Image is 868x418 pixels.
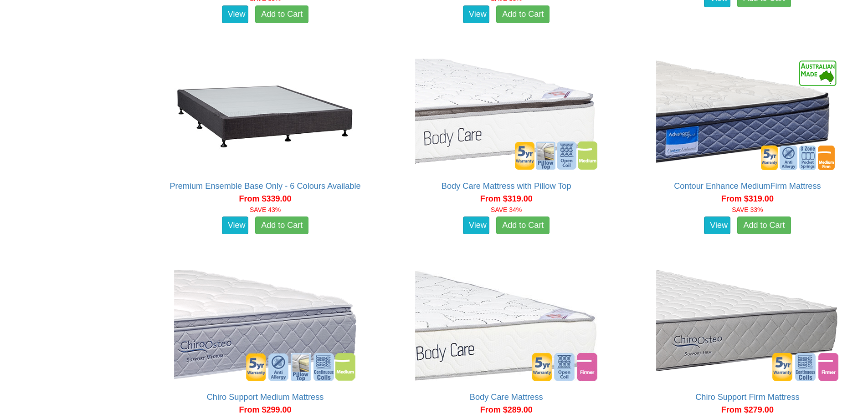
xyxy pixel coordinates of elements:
span: From $279.00 [721,405,774,414]
a: View [704,217,730,235]
span: From $289.00 [480,405,533,414]
a: View [463,217,489,235]
img: Chiro Support Firm Mattress [654,267,841,383]
a: View [222,5,248,24]
img: Premium Ensemble Base Only - 6 Colours Available [172,56,359,172]
font: SAVE 43% [250,206,281,213]
a: Add to Cart [496,5,550,24]
a: Body Care Mattress [470,393,543,402]
a: View [222,217,248,235]
a: Add to Cart [255,217,308,235]
a: Add to Cart [255,5,308,24]
a: Premium Ensemble Base Only - 6 Colours Available [169,181,360,191]
font: SAVE 34% [491,206,522,213]
a: Chiro Support Medium Mattress [207,393,324,402]
img: Body Care Mattress [413,267,600,383]
a: Chiro Support Firm Mattress [695,393,799,402]
span: From $319.00 [480,194,533,203]
img: Body Care Mattress with Pillow Top [413,56,600,172]
a: Add to Cart [737,217,791,235]
span: From $319.00 [721,194,774,203]
img: Contour Enhance MediumFirm Mattress [654,56,841,172]
a: Add to Cart [496,217,550,235]
span: From $339.00 [239,194,292,203]
img: Chiro Support Medium Mattress [172,267,359,383]
a: Body Care Mattress with Pillow Top [442,181,571,191]
a: Contour Enhance MediumFirm Mattress [674,181,821,191]
font: SAVE 33% [732,206,763,213]
a: View [463,5,489,24]
span: From $299.00 [239,405,292,414]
